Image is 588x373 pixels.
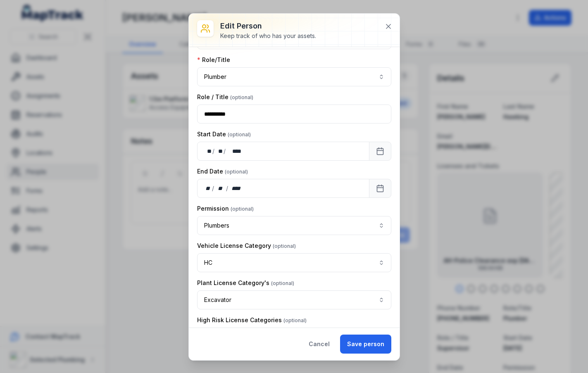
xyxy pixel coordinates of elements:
label: End Date [197,167,248,176]
div: / [212,147,215,155]
button: Calendar [369,179,391,198]
button: Excavator [197,290,391,309]
label: Role/Title [197,56,230,64]
button: HC [197,253,391,272]
div: / [212,184,215,192]
label: Vehicle License Category [197,242,296,250]
label: Role / Title [197,93,253,101]
label: Plant License Category's [197,279,294,287]
button: Plumbers [197,216,391,235]
div: day, [204,147,212,155]
button: Cancel [302,335,337,354]
button: Save person [340,335,391,354]
div: day, [204,184,212,192]
label: Start Date [197,130,251,138]
div: / [224,147,226,155]
div: month, [215,184,226,192]
button: Plumber [197,67,391,86]
div: / [226,184,229,192]
div: Keep track of who has your assets. [220,32,316,40]
div: year, [226,147,242,155]
label: High Risk License Categories [197,316,307,324]
h3: Edit person [220,20,316,32]
div: month, [215,147,224,155]
label: Permission [197,204,254,213]
div: year, [229,184,244,192]
button: Calendar [369,142,391,161]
